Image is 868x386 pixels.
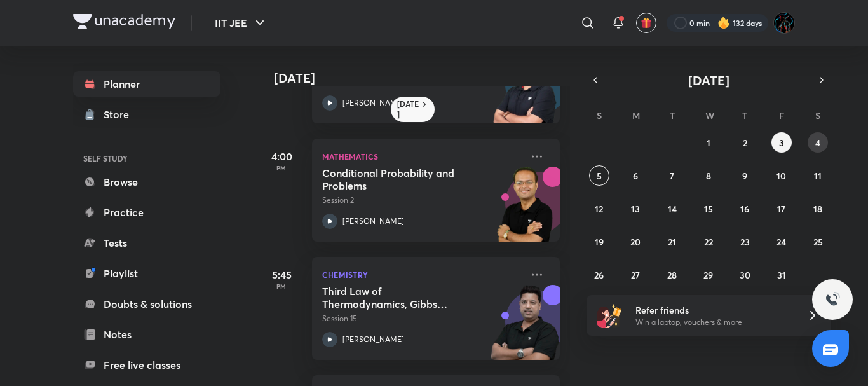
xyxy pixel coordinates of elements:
abbr: October 30, 2025 [740,269,750,281]
abbr: October 7, 2025 [670,170,674,182]
abbr: October 13, 2025 [631,203,640,215]
a: Tests [73,230,220,256]
abbr: October 11, 2025 [814,170,822,182]
h6: SELF STUDY [73,148,220,169]
button: October 7, 2025 [662,165,682,186]
abbr: October 1, 2025 [707,137,710,149]
abbr: October 18, 2025 [813,203,822,215]
button: October 22, 2025 [698,231,719,252]
button: October 18, 2025 [808,198,828,219]
button: October 25, 2025 [808,231,828,252]
button: October 11, 2025 [808,165,828,186]
h6: Refer friends [635,303,792,317]
p: [PERSON_NAME] [342,97,404,109]
abbr: October 29, 2025 [703,269,713,281]
button: October 8, 2025 [698,165,719,186]
button: IIT JEE [207,10,275,36]
button: avatar [636,13,656,33]
button: October 28, 2025 [662,265,682,285]
button: October 16, 2025 [735,198,755,219]
abbr: Thursday [742,109,747,121]
img: unacademy [490,167,560,254]
img: referral [597,303,622,328]
abbr: October 31, 2025 [777,269,786,281]
p: [PERSON_NAME] [342,334,404,345]
button: October 15, 2025 [698,198,719,219]
button: October 13, 2025 [625,198,646,219]
a: Playlist [73,261,220,286]
h5: Third Law of Thermodynamics, Gibbs Function [322,285,480,310]
button: October 2, 2025 [735,132,755,153]
button: October 5, 2025 [589,165,609,186]
button: October 30, 2025 [735,265,755,285]
abbr: October 28, 2025 [667,269,677,281]
p: Mathematics [322,149,522,164]
abbr: October 17, 2025 [777,203,785,215]
abbr: October 19, 2025 [595,236,604,248]
abbr: Sunday [597,109,602,121]
img: Company Logo [73,14,175,29]
a: Store [73,102,220,127]
h4: [DATE] [274,71,573,86]
button: October 1, 2025 [698,132,719,153]
a: Planner [73,71,220,97]
button: October 24, 2025 [771,231,792,252]
h5: 5:45 [256,267,307,282]
img: Umang Raj [773,12,795,34]
abbr: October 20, 2025 [630,236,641,248]
button: October 27, 2025 [625,265,646,285]
abbr: Friday [779,109,784,121]
button: October 20, 2025 [625,231,646,252]
button: October 4, 2025 [808,132,828,153]
abbr: October 25, 2025 [813,236,823,248]
abbr: October 9, 2025 [742,170,747,182]
button: October 29, 2025 [698,265,719,285]
button: October 26, 2025 [589,265,609,285]
a: Browse [73,169,220,195]
abbr: October 27, 2025 [631,269,640,281]
p: Session 2 [322,195,522,206]
abbr: October 15, 2025 [704,203,713,215]
button: October 6, 2025 [625,165,646,186]
button: October 12, 2025 [589,198,609,219]
div: Store [104,107,137,122]
abbr: Monday [632,109,640,121]
img: unacademy [490,48,560,136]
abbr: October 5, 2025 [597,170,602,182]
button: October 9, 2025 [735,165,755,186]
abbr: October 24, 2025 [776,236,786,248]
p: PM [256,164,307,172]
abbr: October 23, 2025 [740,236,750,248]
a: Practice [73,200,220,225]
button: October 31, 2025 [771,265,792,285]
a: Doubts & solutions [73,291,220,317]
h5: Conditional Probability and Problems [322,167,480,192]
img: streak [717,17,730,29]
button: October 3, 2025 [771,132,792,153]
p: Chemistry [322,267,522,282]
abbr: Wednesday [705,109,714,121]
p: Win a laptop, vouchers & more [635,317,792,328]
img: avatar [641,17,652,29]
abbr: Tuesday [670,109,675,121]
button: [DATE] [604,71,813,89]
button: October 17, 2025 [771,198,792,219]
h6: [DATE] [397,99,419,120]
button: October 21, 2025 [662,231,682,252]
a: Company Logo [73,14,175,32]
a: Free live classes [73,352,220,378]
button: October 19, 2025 [589,231,609,252]
abbr: October 26, 2025 [594,269,604,281]
abbr: October 14, 2025 [668,203,677,215]
a: Notes [73,322,220,347]
button: October 14, 2025 [662,198,682,219]
abbr: October 4, 2025 [815,137,820,149]
abbr: October 16, 2025 [740,203,749,215]
span: [DATE] [688,72,729,89]
img: ttu [825,292,840,307]
p: [PERSON_NAME] [342,216,404,227]
button: October 10, 2025 [771,165,792,186]
p: Session 15 [322,313,522,324]
abbr: October 21, 2025 [668,236,676,248]
abbr: October 22, 2025 [704,236,713,248]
